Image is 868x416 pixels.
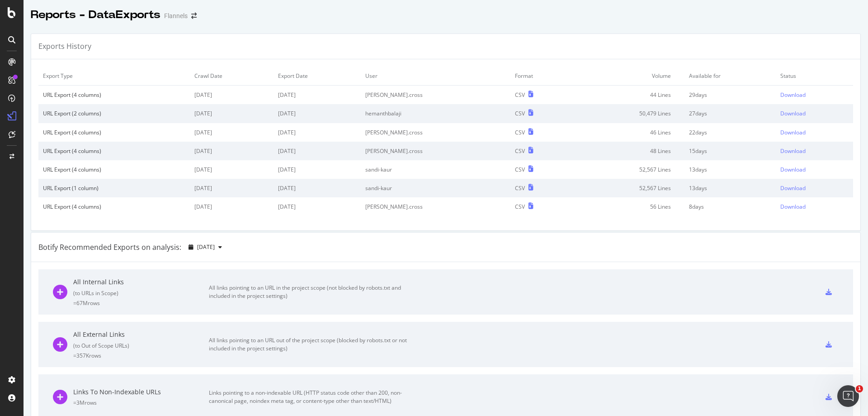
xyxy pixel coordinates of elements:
[274,197,361,216] td: [DATE]
[361,123,510,142] td: [PERSON_NAME].cross
[776,67,853,86] td: Status
[43,203,185,210] div: URL Export (4 columns)
[572,197,684,216] td: 56 Lines
[274,104,361,123] td: [DATE]
[209,284,412,300] div: All links pointing to an URL in the project scope (not blocked by robots.txt and included in the ...
[43,147,185,155] div: URL Export (4 columns)
[780,110,849,117] a: Download
[515,147,525,155] div: CSV
[209,336,412,353] div: All links pointing to an URL out of the project scope (blocked by robots.txt or not included in t...
[190,104,273,123] td: [DATE]
[73,299,209,307] div: = 67M rows
[572,123,684,142] td: 46 Lines
[190,86,273,105] td: [DATE]
[837,385,859,407] iframe: Intercom live chat
[826,341,832,348] div: csv-export
[572,104,684,123] td: 50,479 Lines
[572,86,684,105] td: 44 Lines
[73,342,209,349] div: ( to Out of Scope URLs )
[780,203,806,210] div: Download
[856,385,863,392] span: 1
[572,160,684,179] td: 52,567 Lines
[780,203,849,210] a: Download
[780,91,849,99] a: Download
[164,11,188,20] div: Flannels
[43,91,185,99] div: URL Export (4 columns)
[190,67,273,86] td: Crawl Date
[684,86,776,105] td: 29 days
[780,147,849,155] a: Download
[361,197,510,216] td: [PERSON_NAME].cross
[361,67,510,86] td: User
[185,240,226,254] button: [DATE]
[73,330,209,339] div: All External Links
[515,166,525,173] div: CSV
[684,179,776,197] td: 13 days
[191,13,197,19] div: arrow-right-arrow-left
[274,67,361,86] td: Export Date
[572,142,684,160] td: 48 Lines
[38,242,181,253] div: Botify Recommended Exports on analysis:
[684,142,776,160] td: 15 days
[361,142,510,160] td: [PERSON_NAME].cross
[780,91,806,99] div: Download
[190,142,273,160] td: [DATE]
[361,179,510,197] td: sandi-kaur
[684,104,776,123] td: 27 days
[780,129,849,136] a: Download
[515,110,525,117] div: CSV
[73,399,209,406] div: = 3M rows
[197,243,215,251] span: 2025 Oct. 11th
[780,166,806,173] div: Download
[515,129,525,136] div: CSV
[684,67,776,86] td: Available for
[780,110,806,117] div: Download
[43,166,185,173] div: URL Export (4 columns)
[274,179,361,197] td: [DATE]
[361,104,510,123] td: hemanthbalaji
[73,277,209,287] div: All Internal Links
[826,289,832,295] div: csv-export
[510,67,572,86] td: Format
[515,91,525,99] div: CSV
[684,160,776,179] td: 13 days
[43,184,185,192] div: URL Export (1 column)
[73,387,209,397] div: Links To Non-Indexable URLs
[190,160,273,179] td: [DATE]
[190,179,273,197] td: [DATE]
[780,166,849,173] a: Download
[31,7,160,23] div: Reports - DataExports
[43,129,185,136] div: URL Export (4 columns)
[274,142,361,160] td: [DATE]
[572,179,684,197] td: 52,567 Lines
[780,184,806,192] div: Download
[190,197,273,216] td: [DATE]
[274,160,361,179] td: [DATE]
[515,184,525,192] div: CSV
[780,129,806,136] div: Download
[73,352,209,359] div: = 357K rows
[209,389,412,405] div: Links pointing to a non-indexable URL (HTTP status code other than 200, non-canonical page, noind...
[38,67,190,86] td: Export Type
[73,289,209,297] div: ( to URLs in Scope )
[684,197,776,216] td: 8 days
[43,110,185,117] div: URL Export (2 columns)
[780,184,849,192] a: Download
[190,123,273,142] td: [DATE]
[684,123,776,142] td: 22 days
[274,123,361,142] td: [DATE]
[361,160,510,179] td: sandi-kaur
[515,203,525,210] div: CSV
[274,86,361,105] td: [DATE]
[572,67,684,86] td: Volume
[361,86,510,105] td: [PERSON_NAME].cross
[38,41,91,52] div: Exports History
[826,394,832,400] div: csv-export
[780,147,806,155] div: Download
